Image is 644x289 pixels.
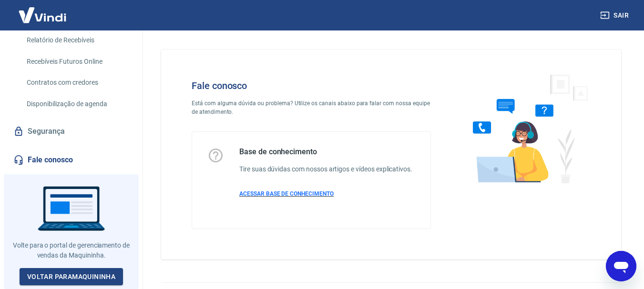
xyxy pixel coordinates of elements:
iframe: Botão para abrir a janela de mensagens, conversa em andamento [606,251,636,281]
a: Fale conosco [11,149,131,170]
a: Recebíveis Futuros Online [23,52,131,71]
span: ACESSAR BASE DE CONHECIMENTO [239,190,334,197]
a: Voltar paraMaquininha [20,268,123,286]
a: Disponibilização de agenda [23,94,131,114]
a: ACESSAR BASE DE CONHECIMENTO [239,189,412,198]
img: Vindi [11,0,73,30]
a: Relatório de Recebíveis [23,30,131,50]
h5: Base de conhecimento [239,147,412,157]
a: Contratos com credores [23,73,131,92]
img: Fale conosco [454,65,599,192]
a: Segurança [11,121,131,142]
h4: Fale conosco [192,80,431,91]
p: Está com alguma dúvida ou problema? Utilize os canais abaixo para falar com nossa equipe de atend... [192,99,431,116]
h6: Tire suas dúvidas com nossos artigos e vídeos explicativos. [239,164,412,174]
button: Sair [598,7,633,24]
